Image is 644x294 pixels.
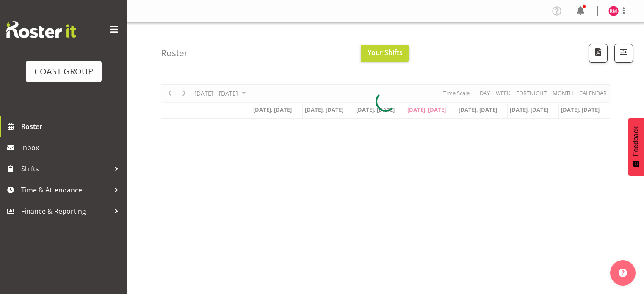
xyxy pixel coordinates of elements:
[608,6,619,16] img: robert-micheal-hyde10060.jpg
[619,269,627,277] img: help-xxl-2.png
[589,44,608,63] button: Download a PDF of the roster according to the set date range.
[21,205,110,217] span: Finance & Reporting
[21,120,123,133] span: Roster
[361,45,409,62] button: Your Shifts
[368,48,403,57] span: Your Shifts
[161,48,188,58] h4: Roster
[34,65,93,78] div: COAST GROUP
[628,118,644,176] button: Feedback - Show survey
[21,184,110,196] span: Time & Attendance
[6,21,76,38] img: Rosterit website logo
[21,162,110,175] span: Shifts
[632,126,640,156] span: Feedback
[614,44,633,63] button: Filter Shifts
[21,141,123,154] span: Inbox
